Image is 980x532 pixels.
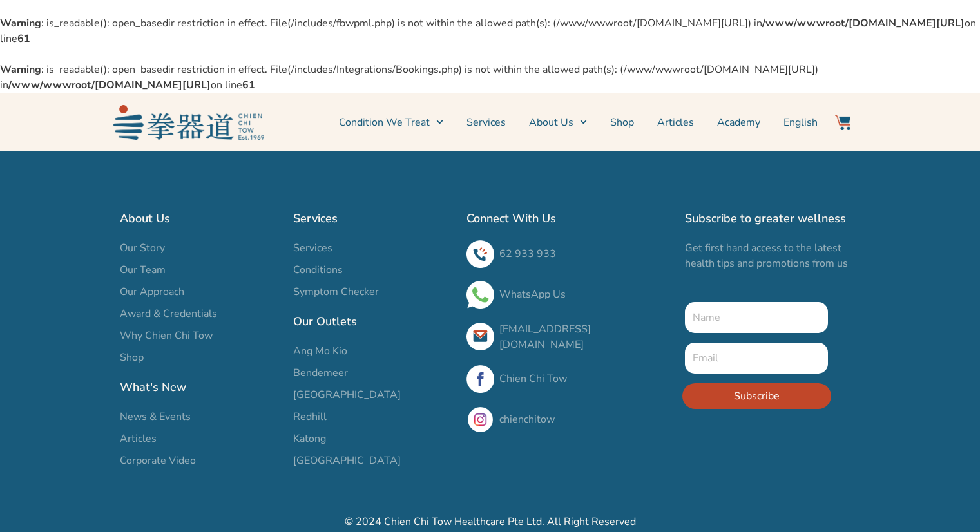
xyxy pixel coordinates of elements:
span: News & Events [120,409,191,424]
span: English [783,115,818,130]
a: Articles [120,431,280,446]
span: [GEOGRAPHIC_DATA] [293,453,401,468]
a: Services [466,106,506,138]
a: [GEOGRAPHIC_DATA] [293,387,454,403]
a: Our Approach [120,284,280,299]
a: Bendemeer [293,365,454,381]
a: About Us [529,106,587,138]
a: Our Team [120,262,280,278]
a: WhatsApp Us [499,287,566,301]
span: Our Story [120,240,165,256]
a: Academy [717,106,760,138]
a: Chien Chi Tow [499,372,567,386]
h2: Subscribe to greater wellness [685,209,861,227]
input: Email [685,343,829,374]
input: Name [685,302,829,333]
form: New Form [685,302,829,419]
h2: Services [293,209,454,227]
span: Bendemeer [293,365,348,381]
b: /www/wwwroot/[DOMAIN_NAME][URL] [8,78,211,92]
span: Subscribe [734,388,780,404]
nav: Menu [271,106,818,138]
h2: What's New [120,378,280,396]
a: Katong [293,431,454,446]
p: Get first hand access to the latest health tips and promotions from us [685,240,861,271]
a: English [783,106,818,138]
span: Corporate Video [120,453,196,468]
a: Award & Credentials [120,306,280,321]
a: [GEOGRAPHIC_DATA] [293,453,454,468]
a: chienchitow [499,412,555,426]
button: Subscribe [682,383,831,409]
b: 61 [242,78,255,92]
b: 61 [17,32,30,46]
span: Award & Credentials [120,306,217,321]
a: Why Chien Chi Tow [120,328,280,343]
span: Articles [120,431,157,446]
span: Shop [120,350,144,365]
a: [EMAIL_ADDRESS][DOMAIN_NAME] [499,322,591,352]
a: Ang Mo Kio [293,343,454,359]
span: Why Chien Chi Tow [120,328,213,343]
a: Conditions [293,262,454,278]
span: Conditions [293,262,343,278]
a: News & Events [120,409,280,424]
span: Services [293,240,332,256]
a: Services [293,240,454,256]
a: Symptom Checker [293,284,454,299]
a: Corporate Video [120,453,280,468]
h2: © 2024 Chien Chi Tow Healthcare Pte Ltd. All Right Reserved [120,514,861,529]
a: Shop [120,350,280,365]
img: Website Icon-03 [835,115,850,130]
a: Our Story [120,240,280,256]
a: Condition We Treat [339,106,443,138]
span: [GEOGRAPHIC_DATA] [293,387,401,403]
span: Symptom Checker [293,284,379,299]
a: Shop [610,106,634,138]
span: Our Team [120,262,166,278]
a: Articles [657,106,694,138]
span: Redhill [293,409,327,424]
span: Our Approach [120,284,184,299]
span: Katong [293,431,326,446]
h2: Connect With Us [466,209,672,227]
h2: About Us [120,209,280,227]
b: /www/wwwroot/[DOMAIN_NAME][URL] [762,16,965,30]
a: Redhill [293,409,454,424]
a: 62 933 933 [499,247,556,261]
span: Ang Mo Kio [293,343,347,359]
h2: Our Outlets [293,312,454,330]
